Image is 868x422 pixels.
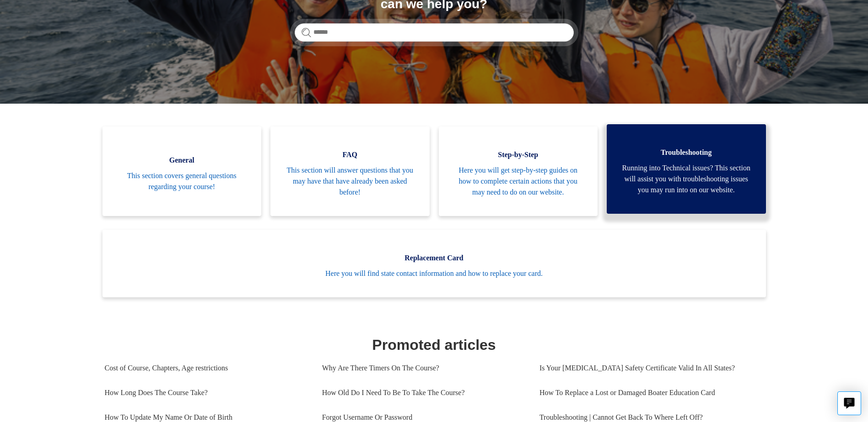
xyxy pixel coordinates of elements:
span: Step-by-Step [453,149,584,160]
span: FAQ [284,149,416,160]
input: Search [295,23,574,42]
span: Here you will find state contact information and how to replace your card. [116,268,752,279]
a: Troubleshooting Running into Technical issues? This section will assist you with troubleshooting ... [607,124,766,214]
button: Live chat [837,391,861,415]
a: How To Replace a Lost or Damaged Boater Education Card [539,380,757,405]
span: Troubleshooting [620,147,752,158]
a: How Long Does The Course Take? [105,380,308,405]
span: General [116,155,248,166]
a: Replacement Card Here you will find state contact information and how to replace your card. [102,230,766,297]
a: Cost of Course, Chapters, Age restrictions [105,356,308,380]
a: General This section covers general questions regarding your course! [102,127,262,216]
span: Replacement Card [116,253,752,264]
span: Running into Technical issues? This section will assist you with troubleshooting issues you may r... [620,163,752,195]
h1: Promoted articles [105,334,764,356]
a: Why Are There Timers On The Course? [322,356,526,380]
a: FAQ This section will answer questions that you may have that have already been asked before! [270,127,430,216]
a: Is Your [MEDICAL_DATA] Safety Certificate Valid In All States? [539,356,757,380]
span: This section will answer questions that you may have that have already been asked before! [284,165,416,198]
span: Here you will get step-by-step guides on how to complete certain actions that you may need to do ... [453,165,584,198]
span: This section covers general questions regarding your course! [116,170,248,192]
a: Step-by-Step Here you will get step-by-step guides on how to complete certain actions that you ma... [439,127,598,216]
a: How Old Do I Need To Be To Take The Course? [322,380,526,405]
